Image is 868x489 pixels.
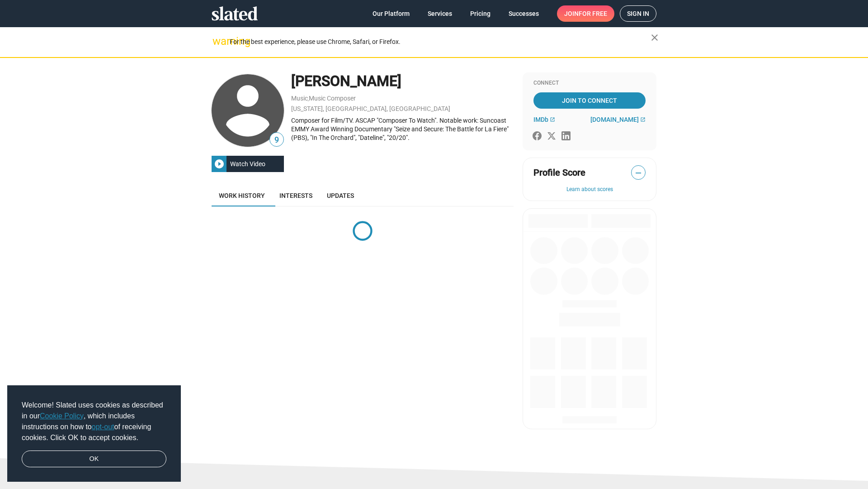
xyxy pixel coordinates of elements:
[308,96,309,101] span: ,
[550,117,555,122] mat-icon: open_in_new
[212,156,284,172] button: Watch Video
[270,134,283,146] span: 9
[640,117,646,122] mat-icon: open_in_new
[272,185,320,206] a: Interests
[214,158,225,169] mat-icon: play_circle_filled
[470,5,491,22] span: Pricing
[627,6,649,21] span: Sign in
[291,72,514,91] div: [PERSON_NAME]
[590,116,646,123] a: [DOMAIN_NAME]
[590,116,639,123] span: [DOMAIN_NAME]
[22,451,166,468] a: dismiss cookie message
[649,32,660,43] mat-icon: close
[620,5,656,22] a: Sign in
[291,116,514,142] div: Composer for Film/TV. ASCAP "Composer To Watch". Notable work: Suncoast EMMY Award Winning Docume...
[40,412,84,420] a: Cookie Policy
[320,185,361,206] a: Updates
[557,5,614,22] a: Joinfor free
[365,5,417,22] a: Our Platform
[509,5,539,22] span: Successes
[533,80,646,87] div: Connect
[533,92,646,109] a: Join To Connect
[535,92,644,109] span: Join To Connect
[22,400,166,443] span: Welcome! Slated uses cookies as described in our , which includes instructions on how to of recei...
[579,5,607,22] span: for free
[533,167,585,179] span: Profile Score
[533,186,646,193] button: Learn about scores
[327,192,354,199] span: Updates
[219,192,265,199] span: Work history
[428,5,452,22] span: Services
[7,385,181,482] div: cookieconsent
[291,105,450,112] a: [US_STATE], [GEOGRAPHIC_DATA], [GEOGRAPHIC_DATA]
[533,116,548,123] span: IMDb
[373,5,410,22] span: Our Platform
[226,156,269,172] div: Watch Video
[564,5,607,22] span: Join
[420,5,459,22] a: Services
[309,95,356,102] a: Music Composer
[279,192,312,199] span: Interests
[632,167,645,179] span: —
[212,185,272,206] a: Work history
[533,116,555,123] a: IMDb
[212,36,223,47] mat-icon: warning
[291,95,308,102] a: Music
[501,5,546,22] a: Successes
[92,423,114,431] a: opt-out
[463,5,498,22] a: Pricing
[230,36,651,48] div: For the best experience, please use Chrome, Safari, or Firefox.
